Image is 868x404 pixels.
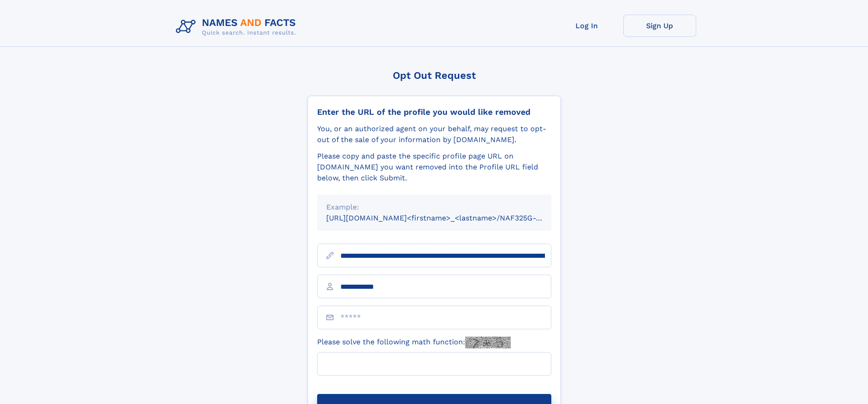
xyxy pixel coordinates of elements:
div: Example: [326,202,542,213]
img: Logo Names and Facts [172,15,303,39]
a: Sign Up [623,15,696,37]
a: Log In [550,15,623,37]
div: Enter the URL of the profile you would like removed [317,107,551,117]
div: Opt Out Request [308,70,561,81]
small: [URL][DOMAIN_NAME]<firstname>_<lastname>/NAF325G-xxxxxxxx [326,214,569,222]
div: Please copy and paste the specific profile page URL on [DOMAIN_NAME] you want removed into the Pr... [317,151,551,184]
label: Please solve the following math function: [317,337,511,348]
div: You, or an authorized agent on your behalf, may request to opt-out of the sale of your informatio... [317,123,551,145]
